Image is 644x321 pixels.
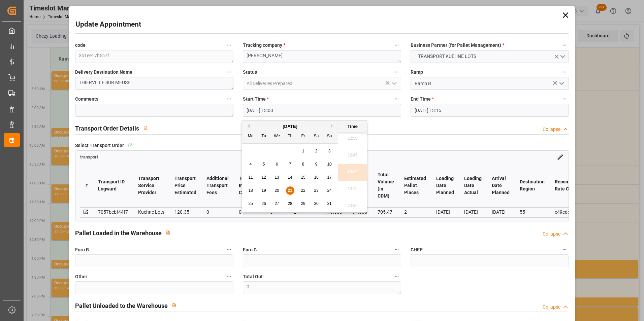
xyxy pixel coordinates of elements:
[273,160,281,169] div: Choose Wednesday, August 6th, 2025
[286,173,294,182] div: Choose Thursday, August 14th, 2025
[520,208,545,216] div: 55
[301,175,305,180] span: 15
[260,132,268,141] div: Tu
[206,208,229,216] div: 0
[93,164,133,207] th: Transport ID Logward
[243,77,401,90] input: Type to search/select
[80,154,98,159] span: transport
[243,96,269,103] span: Start Time
[392,245,401,254] button: Euro C
[75,19,141,30] h2: Update Appointment
[299,132,308,141] div: Fr
[247,173,255,182] div: Choose Monday, August 11th, 2025
[162,226,174,239] button: View description
[289,162,291,167] span: 7
[327,162,331,167] span: 10
[273,132,281,141] div: We
[286,160,294,169] div: Choose Thursday, August 7th, 2025
[169,164,201,207] th: Transport Price Estimated
[411,50,569,63] button: open menu
[415,53,480,60] span: TRANSPORT KUEHNE LOTS
[312,173,321,182] div: Choose Saturday, August 16th, 2025
[312,200,321,208] div: Choose Saturday, August 30th, 2025
[234,164,265,207] th: Total Insurance Cost
[261,188,266,193] span: 19
[98,208,128,216] div: 7057bcbf44f7
[327,175,331,180] span: 17
[273,173,281,182] div: Choose Wednesday, August 13th, 2025
[242,123,338,130] div: [DATE]
[138,208,164,216] div: Kuehne Lots
[550,164,592,207] th: Recommended Rate Code
[260,200,268,208] div: Choose Tuesday, August 26th, 2025
[515,164,550,207] th: Destination Region
[314,201,318,206] span: 30
[328,149,331,153] span: 3
[378,208,394,216] div: 705.47
[315,162,318,167] span: 9
[288,175,292,180] span: 14
[464,208,482,216] div: [DATE]
[543,126,560,133] div: Collapse
[80,164,93,207] th: #
[80,154,98,159] a: transport
[75,246,89,253] span: Euro B
[314,188,318,193] span: 23
[411,77,569,90] input: Type to search/select
[411,69,423,76] span: Ramp
[325,173,334,182] div: Choose Sunday, August 17th, 2025
[75,124,139,133] h2: Transport Order Details
[273,186,281,195] div: Choose Wednesday, August 20th, 2025
[325,147,334,155] div: Choose Sunday, August 3rd, 2025
[301,201,305,206] span: 29
[314,175,318,180] span: 16
[312,132,321,141] div: Sa
[243,281,401,294] textarea: 0
[288,201,292,206] span: 28
[275,188,279,193] span: 20
[325,186,334,195] div: Choose Sunday, August 24th, 2025
[299,160,308,169] div: Choose Friday, August 8th, 2025
[288,188,292,193] span: 21
[299,173,308,182] div: Choose Friday, August 15th, 2025
[263,162,265,167] span: 5
[247,200,255,208] div: Choose Monday, August 25th, 2025
[411,96,434,103] span: End Time
[275,175,279,180] span: 13
[299,186,308,195] div: Choose Friday, August 22nd, 2025
[325,132,334,141] div: Su
[543,230,560,238] div: Collapse
[325,160,334,169] div: Choose Sunday, August 10th, 2025
[392,41,401,49] button: Trucking company *
[75,273,87,280] span: Other
[286,186,294,195] div: Choose Thursday, August 21st, 2025
[201,164,234,207] th: Additional Transport Fees
[75,96,98,103] span: Comments
[239,208,260,216] div: 0
[261,201,266,206] span: 26
[312,147,321,155] div: Choose Saturday, August 2nd, 2025
[389,78,399,89] button: open menu
[312,186,321,195] div: Choose Saturday, August 23rd, 2025
[431,164,459,207] th: Loading Date Planned
[325,200,334,208] div: Choose Sunday, August 31st, 2025
[243,42,285,49] span: Trucking company
[243,273,263,280] span: Total Out
[75,69,132,76] span: Delivery Destination Name
[560,41,569,49] button: Business Partner (for Pallet Management) *
[225,95,233,103] button: Comments
[75,142,124,149] span: Select Transport Order
[75,50,233,63] textarea: 3b1ee17b5c7f
[243,69,257,76] span: Status
[243,104,401,117] input: DD-MM-YYYY HH:MM
[248,175,253,180] span: 11
[331,124,335,128] button: Next Month
[373,164,399,207] th: Total Volume (in CDM)
[301,188,305,193] span: 22
[404,208,426,216] div: 2
[459,164,487,207] th: Loading Date Actual
[392,272,401,281] button: Total Out
[436,208,454,216] div: [DATE]
[75,42,86,49] span: code
[247,132,255,141] div: Mo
